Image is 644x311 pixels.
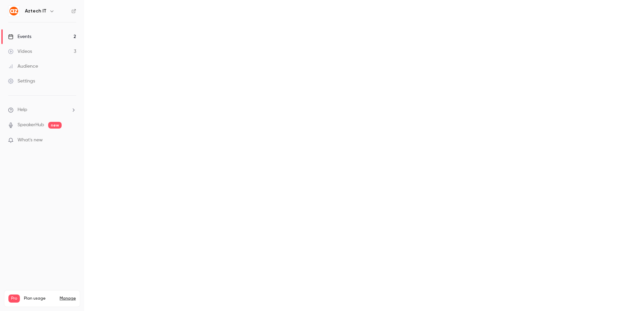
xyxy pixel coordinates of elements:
[8,78,35,84] div: Settings
[48,122,62,129] span: new
[18,106,27,113] span: Help
[18,137,43,144] span: What's new
[8,295,20,303] span: Pro
[24,296,56,301] span: Plan usage
[8,63,38,70] div: Audience
[60,296,76,301] a: Manage
[25,8,46,14] h6: Aztech IT
[18,122,44,129] a: SpeakerHub
[8,33,31,40] div: Events
[8,6,19,16] img: Aztech IT
[8,106,76,113] li: help-dropdown-opener
[8,48,32,55] div: Videos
